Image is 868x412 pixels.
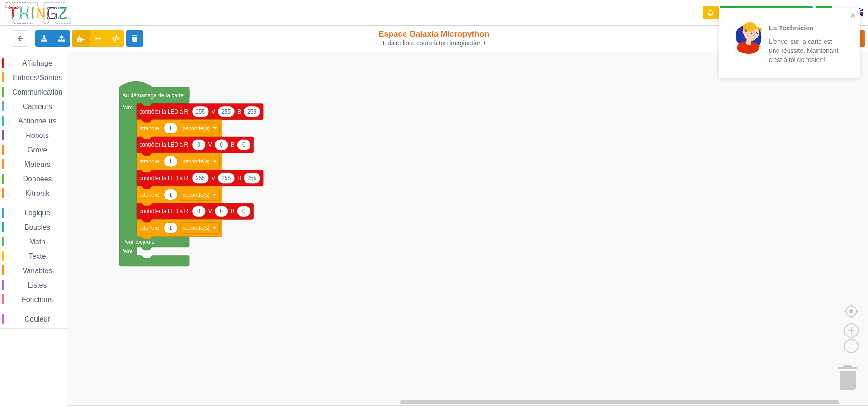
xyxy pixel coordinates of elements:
[139,109,188,115] text: contrôler la LED à R
[123,239,155,245] text: Pour toujours
[212,109,215,115] text: V
[169,191,172,198] text: 1
[197,142,200,148] text: 0
[123,104,133,111] text: faire
[208,208,212,214] text: V
[169,225,172,231] text: 1
[222,109,231,115] text: 255
[237,175,241,181] text: B
[359,39,510,47] div: Laisse libre cours à ton imagination !
[24,189,51,197] span: Kitronik
[247,109,256,115] text: 255
[11,88,64,96] span: Communication
[769,37,840,64] p: L'envoi sur la carte est une réussite. Maintenant c'est à toi de tester !
[231,142,235,148] text: B
[23,223,52,231] span: Boucles
[222,175,231,181] text: 255
[23,161,52,168] span: Moteurs
[24,132,50,139] span: Robots
[11,74,63,81] span: Entrées/Sorties
[23,209,52,217] span: Logique
[20,296,54,303] span: Fonctions
[183,125,209,131] text: seconde(s)
[21,59,53,67] span: Affichage
[139,125,159,131] text: attendre
[123,248,133,255] text: faire
[237,109,241,115] text: B
[22,175,53,183] span: Données
[169,125,172,131] text: 1
[359,29,510,47] div: Espace Galaxia Micropython
[28,238,47,246] span: Math
[139,225,159,231] text: attendre
[197,208,200,214] text: 0
[24,315,52,323] span: Couleur
[242,142,245,148] text: 0
[208,142,212,148] text: V
[139,191,159,198] text: attendre
[183,158,209,165] text: seconde(s)
[196,175,205,181] text: 255
[4,1,72,25] img: thingz_logo.png
[27,281,48,289] span: Listes
[720,6,813,20] div: Ta base fonctionne bien !
[27,252,47,260] span: Texte
[220,142,223,148] text: 0
[183,225,209,231] text: seconde(s)
[21,267,54,275] span: Variables
[26,146,49,154] span: Grove
[169,158,172,165] text: 1
[247,175,256,181] text: 255
[850,12,856,20] button: close
[769,23,840,33] p: Le Technicien
[123,92,184,99] text: Au démarrage de la carte
[212,175,215,181] text: V
[242,208,245,214] text: 0
[196,109,205,115] text: 255
[231,208,235,214] text: B
[17,117,58,125] span: Actionneurs
[139,142,188,148] text: contrôler la LED à R
[139,158,159,165] text: attendre
[183,191,209,198] text: seconde(s)
[21,103,53,110] span: Capteurs
[139,208,188,214] text: contrôler la LED à R
[139,175,188,181] text: contrôler la LED à R
[220,208,223,214] text: 0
